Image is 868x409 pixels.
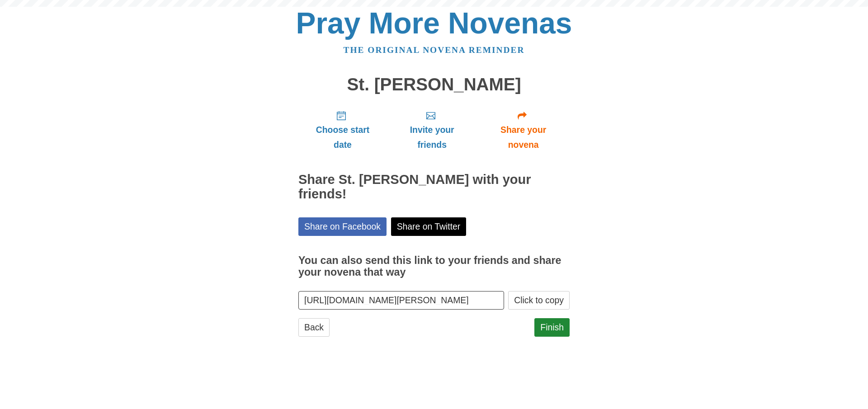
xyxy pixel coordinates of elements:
a: Finish [534,318,570,337]
a: Share on Facebook [298,217,387,236]
h3: You can also send this link to your friends and share your novena that way [298,255,570,278]
a: Share your novena [477,103,570,157]
a: Share on Twitter [391,217,467,236]
span: Invite your friends [396,122,468,152]
a: Invite your friends [387,103,477,157]
h2: Share St. [PERSON_NAME] with your friends! [298,173,570,202]
span: Share your novena [486,122,561,152]
a: Choose start date [298,103,387,157]
button: Click to copy [508,291,570,310]
h1: St. [PERSON_NAME] [298,75,570,94]
span: Choose start date [307,122,378,152]
a: The original novena reminder [344,45,525,55]
a: Back [298,318,330,337]
a: Pray More Novenas [296,6,572,40]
